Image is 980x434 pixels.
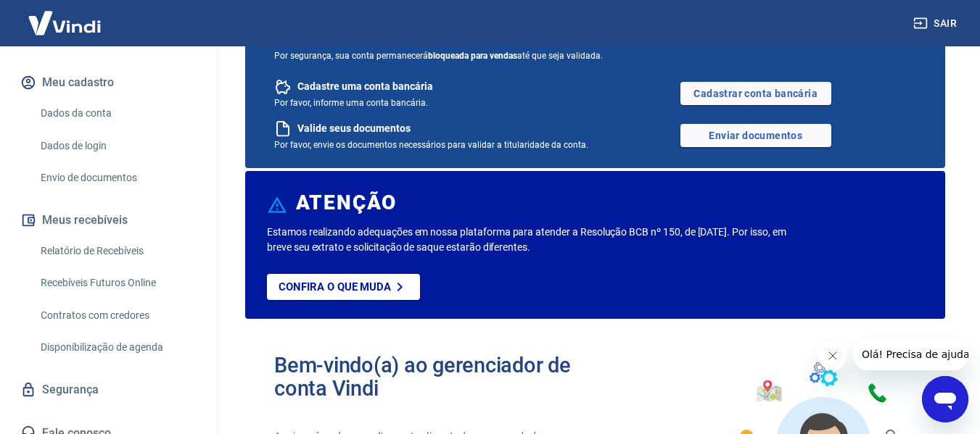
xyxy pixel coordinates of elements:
[17,1,112,45] img: Vindi
[17,204,199,236] button: Meus recebíveis
[279,280,391,293] p: Confira o que muda
[35,301,199,330] a: Contratos com credores
[274,140,588,150] span: Por favor, envie os documentos necessários para validar a titularidade da conta.
[35,131,199,161] a: Dados de login
[17,374,199,406] a: Segurança
[274,98,428,108] span: Por favor, informe uma conta bancária.
[274,51,916,61] span: Por segurança, sua conta permanecerá até que seja validada.
[853,338,968,370] iframe: Mensagem da empresa
[35,236,199,266] a: Relatório de Recebíveis
[680,82,831,105] a: Cadastrar conta bancária
[910,10,963,37] button: Sair
[428,51,517,61] b: bloqueada para vendas
[274,354,596,400] h2: Bem-vindo(a) ao gerenciador de conta Vindi
[267,225,792,255] p: Estamos realizando adequações em nossa plataforma para atender a Resolução BCB nº 150, de [DATE]....
[35,99,199,128] a: Dados da conta
[35,333,199,362] a: Disponibilização de agenda
[35,163,199,193] a: Envio de documentos
[17,67,199,99] button: Meu cadastro
[297,122,411,135] span: Valide seus documentos
[297,80,433,93] span: Cadastre uma conta bancária
[922,376,968,422] iframe: Botão para abrir a janela de mensagens
[680,124,831,147] a: Enviar documentos
[818,341,847,370] iframe: Fechar mensagem
[9,10,122,22] span: Olá! Precisa de ajuda?
[267,274,420,300] a: Confira o que muda
[296,196,397,210] h6: ATENÇÃO
[35,268,199,298] a: Recebíveis Futuros Online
